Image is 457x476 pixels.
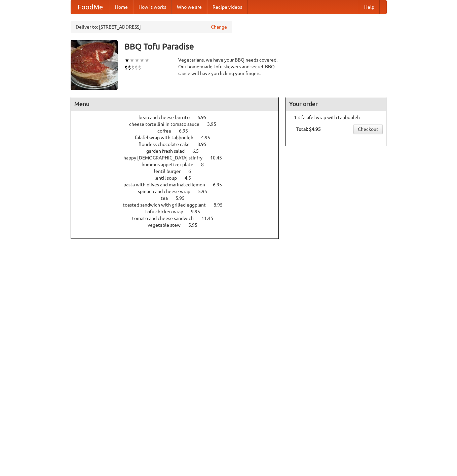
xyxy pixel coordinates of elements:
[135,64,138,71] li: $
[286,97,386,111] h4: Your order
[132,216,226,221] a: tomato and cheese sandwich 11.45
[124,64,128,71] li: $
[123,155,209,160] span: happy [DEMOGRAPHIC_DATA] stir fry
[154,175,184,181] span: lentil soup
[139,115,219,120] a: bean and cheese burrito 6.95
[146,148,211,154] a: garden fresh salad 6.5
[201,135,217,140] span: 4.95
[296,126,321,132] b: Total: $4.95
[123,155,234,160] a: happy [DEMOGRAPHIC_DATA] stir fry 10.45
[139,142,196,147] span: flourless chocolate cake
[157,128,200,134] a: coffee 6.95
[140,57,145,64] li: ★
[213,182,229,187] span: 6.95
[154,169,203,174] a: lentil burger 6
[138,189,197,194] span: spinach and cheese wrap
[201,216,220,221] span: 11.45
[201,162,211,167] span: 8
[131,64,135,71] li: $
[207,121,223,127] span: 3.95
[154,169,187,174] span: lentil burger
[138,189,220,194] a: spinach and cheese wrap 5.95
[353,124,383,134] a: Checkout
[142,162,216,167] a: hummus appetizer plate 8
[172,0,207,14] a: Who we are
[211,24,227,30] a: Change
[197,142,213,147] span: 8.95
[132,216,200,221] span: tomato and cheese sandwich
[124,40,387,53] h3: BBQ Tofu Paradise
[129,121,229,127] a: cheese tortellini in tomato sauce 3.95
[192,148,205,154] span: 6.5
[191,209,207,214] span: 9.95
[210,155,229,160] span: 10.45
[154,175,203,181] a: lentil soup 4.5
[289,114,383,121] li: 1 × falafel wrap with tabbouleh
[135,135,200,140] span: falafel wrap with tabbouleh
[139,142,219,147] a: flourless chocolate cake 8.95
[161,195,175,201] span: tea
[176,195,191,201] span: 5.95
[178,57,279,77] div: Vegetarians, we have your BBQ needs covered. Our home-made tofu skewers and secret BBQ sauce will...
[71,40,118,90] img: angular.jpg
[110,0,133,14] a: Home
[139,115,196,120] span: bean and cheese burrito
[123,182,234,187] a: pasta with olives and marinated lemon 6.95
[123,202,235,208] a: toasted sandwich with grilled eggplant 8.95
[157,128,178,134] span: coffee
[135,57,140,64] li: ★
[145,209,190,214] span: tofu chicken wrap
[135,135,223,140] a: falafel wrap with tabbouleh 4.95
[197,115,213,120] span: 6.95
[148,222,210,228] a: vegetable stew 5.95
[129,57,135,64] li: ★
[145,209,213,214] a: tofu chicken wrap 9.95
[185,175,198,181] span: 4.5
[145,57,150,64] li: ★
[359,0,380,14] a: Help
[207,0,247,14] a: Recipe videos
[214,202,229,208] span: 8.95
[71,0,110,14] a: FoodMe
[123,202,213,208] span: toasted sandwich with grilled eggplant
[161,195,197,201] a: tea 5.95
[124,57,129,64] li: ★
[198,189,214,194] span: 5.95
[71,97,279,111] h4: Menu
[138,64,141,71] li: $
[123,182,212,187] span: pasta with olives and marinated lemon
[129,121,206,127] span: cheese tortellini in tomato sauce
[128,64,131,71] li: $
[146,148,191,154] span: garden fresh salad
[179,128,195,134] span: 6.95
[188,169,198,174] span: 6
[142,162,200,167] span: hummus appetizer plate
[188,222,204,228] span: 5.95
[148,222,187,228] span: vegetable stew
[71,21,232,33] div: Deliver to: [STREET_ADDRESS]
[133,0,172,14] a: How it works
